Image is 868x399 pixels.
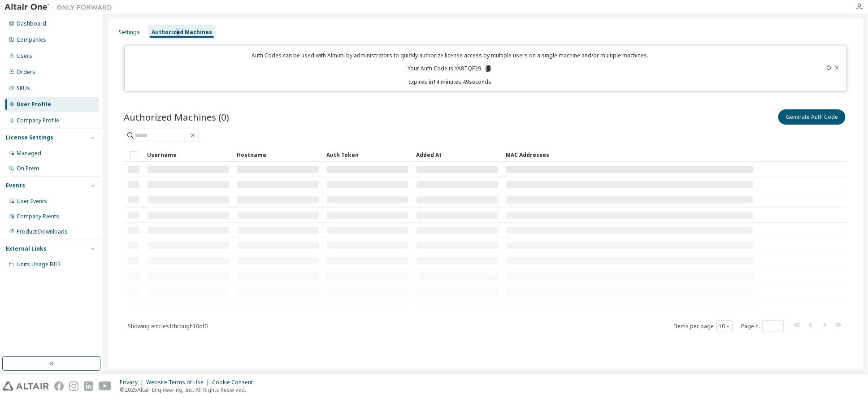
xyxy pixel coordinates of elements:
[4,3,117,12] img: Altair One
[54,382,64,391] img: facebook.svg
[17,36,46,43] div: Companies
[408,65,492,73] p: Your Auth Code is: YA8TQF29
[17,52,32,60] div: Users
[119,29,140,36] div: Settings
[147,147,230,162] div: Username
[17,260,61,268] span: Units Usage BI
[17,85,30,92] div: SKUs
[3,382,49,391] img: altair_logo.svg
[69,382,78,391] img: instagram.svg
[120,386,258,394] p: © 2025 Altair Engineering, Inc. All Rights Reserved.
[674,321,733,332] span: Items per page
[6,245,47,252] div: External Links
[146,379,212,386] div: Website Terms of Use
[741,321,784,332] span: Page n.
[326,147,409,162] div: Auth Token
[17,101,51,108] div: User Profile
[17,165,39,172] div: On Prem
[17,228,68,235] div: Product Downloads
[152,29,212,36] div: Authorized Machines
[17,117,59,124] div: Company Profile
[99,382,112,391] img: youtube.svg
[84,382,93,391] img: linkedin.svg
[778,109,846,125] button: Generate Auth Code
[17,150,41,157] div: Managed
[237,147,319,162] div: Hostname
[212,379,258,386] div: Cookie Consent
[17,69,35,76] div: Orders
[130,52,770,59] p: Auth Codes can be used with Almutil by administrators to quickly authorize license access by mult...
[719,323,731,330] button: 10
[416,147,499,162] div: Added At
[6,134,53,141] div: License Settings
[128,322,208,330] span: Showing entries 1 through 10 of 0
[124,111,229,123] span: Authorized Machines (0)
[120,379,146,386] div: Privacy
[17,198,47,205] div: User Events
[17,213,59,220] div: Company Events
[506,147,754,162] div: MAC Addresses
[130,78,770,86] p: Expires in 14 minutes, 49 seconds
[6,182,25,189] div: Events
[17,20,46,27] div: Dashboard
